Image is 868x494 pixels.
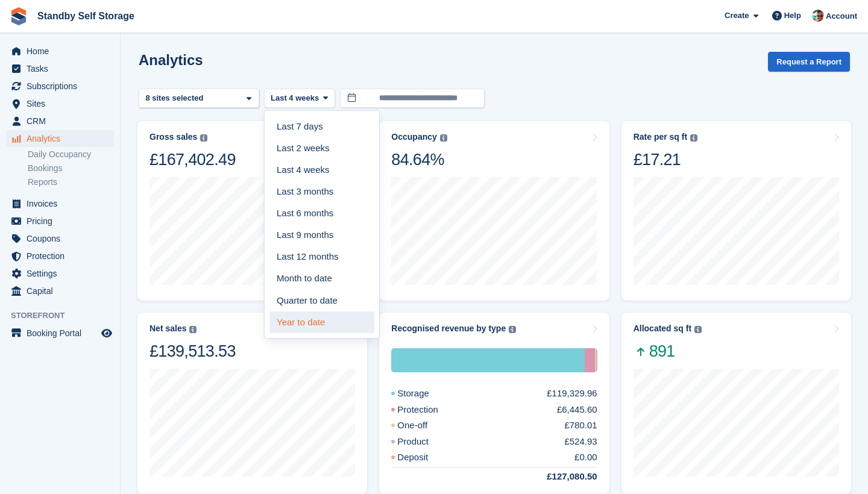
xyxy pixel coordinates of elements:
[28,163,114,174] a: Bookings
[33,6,139,26] a: Standby Self Storage
[149,149,236,170] div: £167,402.49
[27,43,99,60] span: Home
[391,348,585,372] div: Storage
[564,419,597,433] div: £780.01
[391,451,457,464] div: Deposit
[143,92,208,104] div: 8 sites selected
[27,78,99,95] span: Subscriptions
[557,403,597,417] div: £6,445.60
[391,149,447,170] div: 84.64%
[271,92,319,104] span: Last 4 weeks
[6,43,114,60] a: menu
[391,419,456,433] div: One-off
[6,95,114,112] a: menu
[264,89,335,108] button: Last 4 weeks
[595,348,596,372] div: One-off
[391,403,467,417] div: Protection
[269,181,374,202] a: Last 3 months
[6,213,114,230] a: menu
[189,326,197,333] img: icon-info-grey-7440780725fd019a000dd9b08b2336e03edf1995a4989e88bcd33f0948082b44.svg
[440,134,447,142] img: icon-info-grey-7440780725fd019a000dd9b08b2336e03edf1995a4989e88bcd33f0948082b44.svg
[826,10,857,22] span: Account
[6,130,114,147] a: menu
[694,326,702,333] img: icon-info-grey-7440780725fd019a000dd9b08b2336e03edf1995a4989e88bcd33f0948082b44.svg
[547,387,597,401] div: £119,329.96
[149,132,197,142] div: Gross sales
[139,52,203,68] h2: Analytics
[200,134,207,142] img: icon-info-grey-7440780725fd019a000dd9b08b2336e03edf1995a4989e88bcd33f0948082b44.svg
[149,341,236,361] div: £139,513.53
[518,470,597,484] div: £127,080.50
[634,132,687,142] div: Rate per sq ft
[27,60,99,77] span: Tasks
[6,113,114,130] a: menu
[269,290,374,311] a: Quarter to date
[6,60,114,77] a: menu
[149,324,186,334] div: Net sales
[391,324,506,334] div: Recognised revenue by type
[784,10,801,22] span: Help
[27,195,99,212] span: Invoices
[269,246,374,268] a: Last 12 months
[812,10,824,22] img: Michael Walker
[564,435,597,449] div: £524.93
[27,265,99,282] span: Settings
[27,95,99,112] span: Sites
[269,137,374,159] a: Last 2 weeks
[391,387,458,401] div: Storage
[596,348,597,372] div: Product
[269,268,374,290] a: Month to date
[6,78,114,95] a: menu
[27,213,99,230] span: Pricing
[509,326,516,333] img: icon-info-grey-7440780725fd019a000dd9b08b2336e03edf1995a4989e88bcd33f0948082b44.svg
[269,224,374,246] a: Last 9 months
[11,310,120,322] span: Storefront
[6,283,114,299] a: menu
[634,324,691,334] div: Allocated sq ft
[99,326,114,340] a: Preview store
[269,311,374,333] a: Year to date
[28,177,114,188] a: Reports
[28,149,114,160] a: Daily Occupancy
[269,202,374,224] a: Last 6 months
[269,116,374,137] a: Last 7 days
[585,348,595,372] div: Protection
[391,132,436,142] div: Occupancy
[27,230,99,247] span: Coupons
[634,341,702,361] span: 891
[27,248,99,264] span: Protection
[27,283,99,299] span: Capital
[6,195,114,212] a: menu
[6,230,114,247] a: menu
[6,248,114,264] a: menu
[574,451,597,464] div: £0.00
[27,325,99,342] span: Booking Portal
[269,159,374,181] a: Last 4 weeks
[27,113,99,130] span: CRM
[27,130,99,147] span: Analytics
[391,435,458,449] div: Product
[6,325,114,342] a: menu
[725,10,749,22] span: Create
[634,149,697,170] div: £17.21
[10,7,28,25] img: stora-icon-8386f47178a22dfd0bd8f6a31ec36ba5ce8667c1dd55bd0f319d3a0aa187defe.svg
[768,52,850,72] button: Request a Report
[6,265,114,282] a: menu
[690,134,697,142] img: icon-info-grey-7440780725fd019a000dd9b08b2336e03edf1995a4989e88bcd33f0948082b44.svg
